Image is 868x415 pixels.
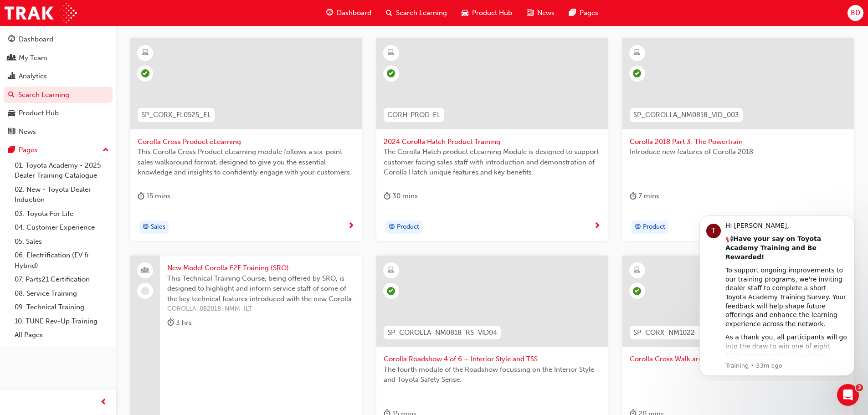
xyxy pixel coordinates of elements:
[387,110,441,120] span: CORH-PROD-EL
[19,71,47,82] div: Analytics
[454,4,519,22] a: car-iconProduct Hub
[138,190,144,202] span: duration-icon
[856,384,863,391] span: 3
[138,147,354,178] span: This Corolla Cross Product eLearning module follows a six-point sales walkaround format, designed...
[4,142,113,159] button: Pages
[389,221,395,233] span: target-icon
[537,8,555,18] span: News
[686,207,868,381] iframe: Intercom notifications message
[11,314,113,328] a: 10. TUNE Rev-Up Training
[379,4,454,22] a: search-iconSearch Learning
[167,317,192,328] div: 3 hrs
[11,248,113,272] a: 06. Electrification (EV & Hybrid)
[4,68,113,85] a: Analytics
[167,273,354,304] span: This Technical Training Course, being offered by SRO, is designed to highlight and inform service...
[11,328,113,342] a: All Pages
[11,183,113,207] a: 02. New - Toyota Dealer Induction
[633,287,641,295] span: learningRecordVerb_COMPLETE-icon
[5,3,77,23] img: Trak
[635,221,641,233] span: target-icon
[386,7,392,19] span: search-icon
[562,4,606,22] a: pages-iconPages
[11,300,113,314] a: 09. Technical Training
[384,190,390,202] span: duration-icon
[4,31,113,48] a: Dashboard
[376,38,608,241] a: CORH-PROD-EL2024 Corolla Hatch Product TrainingThe Corolla Hatch product eLearning Module is desi...
[384,147,601,178] span: The Corolla Hatch product eLearning Module is designed to support customer facing sales staff wit...
[8,128,15,136] span: news-icon
[142,265,149,277] span: people-icon
[138,137,354,147] span: Corolla Cross Product eLearning
[630,147,847,157] span: Introduce new features of Corolla 2018
[384,364,601,385] span: The fourth module of the Roadshow focussing on the Interior Style and Toyota Safety Sense.
[387,328,497,338] span: SP_COROLLA_NM0818_RS_VID04
[387,287,395,295] span: learningRecordVerb_COMPLETE-icon
[151,222,165,232] span: Sales
[142,47,149,59] span: learningResourceType_ELEARNING-icon
[643,222,665,232] span: Product
[847,5,863,21] button: BD
[569,7,576,19] span: pages-icon
[100,397,107,408] span: prev-icon
[141,287,149,295] span: learningRecordVerb_NONE-icon
[4,29,113,142] button: DashboardMy TeamAnalyticsSearch LearningProduct HubNews
[11,287,113,301] a: 08. Service Training
[11,159,113,183] a: 01. Toyota Academy - 2025 Dealer Training Catalogue
[319,4,379,22] a: guage-iconDashboard
[519,4,562,22] a: news-iconNews
[141,69,149,77] span: learningRecordVerb_COMPLETE-icon
[141,110,211,120] span: SP_CORX_FL0525_EL
[19,53,47,63] div: My Team
[138,190,170,202] div: 15 mins
[388,265,394,277] span: learningResourceType_ELEARNING-icon
[337,8,371,18] span: Dashboard
[630,190,659,202] div: 7 mins
[130,38,362,241] a: SP_CORX_FL0525_ELCorolla Cross Product eLearningThis Corolla Cross Product eLearning module follo...
[4,50,113,67] a: My Team
[4,87,113,103] a: Search Learning
[11,220,113,235] a: 04. Customer Experience
[167,263,354,273] span: New Model Corolla F2F Training (SRO)
[8,36,15,44] span: guage-icon
[396,8,447,18] span: Search Learning
[388,47,394,59] span: learningResourceType_ELEARNING-icon
[594,222,601,231] span: next-icon
[11,235,113,249] a: 05. Sales
[4,123,113,140] a: News
[633,69,641,77] span: learningRecordVerb_COMPLETE-icon
[326,7,333,19] span: guage-icon
[8,72,15,81] span: chart-icon
[8,146,15,154] span: pages-icon
[11,272,113,287] a: 07. Parts21 Certification
[348,222,354,231] span: next-icon
[633,328,707,338] span: SP_CORX_NM1022_EL
[527,7,534,19] span: news-icon
[633,110,739,120] span: SP_COROLLA_NM0818_VID_003
[8,109,15,118] span: car-icon
[622,38,854,241] a: SP_COROLLA_NM0818_VID_003Corolla 2018 Part 3: The PowertrainIntroduce new features of Corolla 201...
[19,127,36,137] div: News
[4,105,113,122] a: Product Hub
[630,137,847,147] span: Corolla 2018 Part 3: The Powertrain
[634,265,640,277] span: learningResourceType_ELEARNING-icon
[462,7,468,19] span: car-icon
[19,34,53,45] div: Dashboard
[837,384,859,406] iframe: Intercom live chat
[384,137,601,147] span: 2024 Corolla Hatch Product Training
[472,8,512,18] span: Product Hub
[387,69,395,77] span: learningRecordVerb_PASS-icon
[397,222,419,232] span: Product
[384,190,418,202] div: 30 mins
[19,108,59,118] div: Product Hub
[634,47,640,59] span: learningResourceType_ELEARNING-icon
[167,317,174,328] span: duration-icon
